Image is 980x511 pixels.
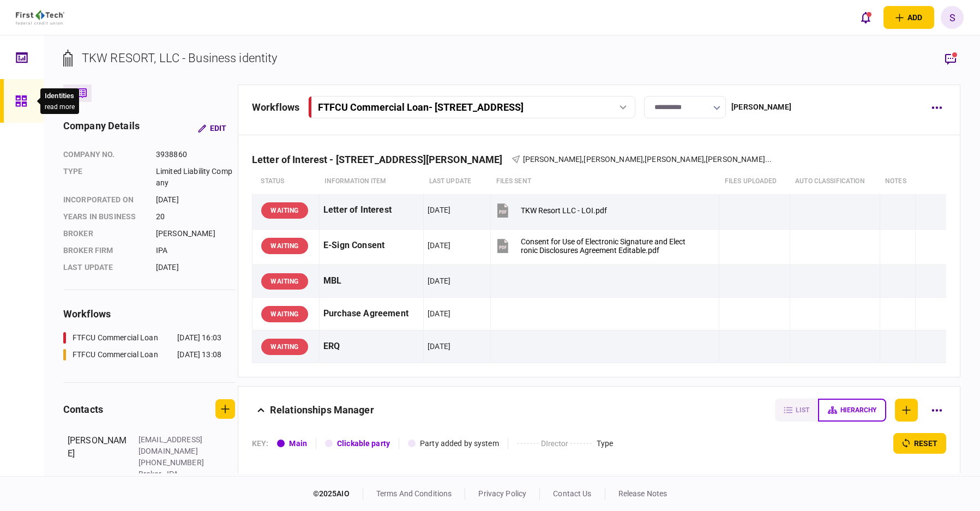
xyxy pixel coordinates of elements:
th: auto classification [790,169,880,194]
img: client company logo [16,10,64,25]
div: Broker [63,228,145,239]
th: Information item [319,169,423,194]
div: [DATE] [156,262,235,273]
div: incorporated on [63,194,145,206]
div: MBL [323,269,419,293]
button: open adding identity options [883,6,934,29]
div: Letter of Interest [323,198,419,223]
th: Files uploaded [719,169,790,194]
div: Clickable party [337,438,390,449]
div: ERQ [323,334,419,359]
div: Party added by system [420,438,499,449]
button: FTFCU Commercial Loan- [STREET_ADDRESS] [308,96,635,118]
a: terms and conditions [376,489,452,498]
button: open notifications list [854,6,877,29]
div: broker firm [63,245,145,256]
div: last update [63,262,145,273]
button: Edit [189,118,235,138]
div: WAITING [261,202,308,219]
button: Consent for Use of Electronic Signature and Electronic Disclosures Agreement Editable.pdf [495,233,686,258]
div: [DATE] [428,341,450,352]
div: TKW RESORT, LLC - Business identity [82,49,278,67]
th: last update [424,169,491,194]
div: Valerie Weatherly [523,154,772,165]
div: TKW Resort LLC - LOI.pdf [521,206,607,215]
div: E-Sign Consent [323,233,419,258]
div: Broker - IPA [139,468,209,480]
button: list [775,399,818,422]
div: 3938860 [156,149,235,160]
th: files sent [491,169,719,194]
div: WAITING [261,339,308,355]
span: ... [765,154,772,165]
span: list [796,406,809,414]
span: [PERSON_NAME] [645,155,704,164]
div: Letter of Interest - [STREET_ADDRESS][PERSON_NAME] [252,154,512,165]
div: company no. [63,149,145,160]
div: [PERSON_NAME] [156,228,235,239]
a: FTFCU Commercial Loan[DATE] 13:08 [63,349,221,360]
div: Relationships Manager [270,399,374,422]
button: TKW Resort LLC - LOI.pdf [495,198,607,223]
div: [PERSON_NAME] [731,101,791,113]
div: Type [597,438,614,449]
div: Consent for Use of Electronic Signature and Electronic Disclosures Agreement Editable.pdf [521,237,686,255]
div: KEY : [252,438,269,449]
span: [PERSON_NAME] [584,155,643,164]
span: [PERSON_NAME] [523,155,582,164]
span: hierarchy [840,406,876,414]
div: [PERSON_NAME] [68,434,128,480]
div: company details [63,118,140,138]
div: [PHONE_NUMBER] [139,457,209,468]
div: workflows [63,306,235,321]
a: FTFCU Commercial Loan[DATE] 16:03 [63,332,221,344]
div: FTFCU Commercial Loan - [STREET_ADDRESS] [318,101,524,113]
div: Main [289,438,307,449]
div: years in business [63,211,145,223]
th: status [252,169,319,194]
button: read more [45,103,75,111]
div: [DATE] [428,308,450,319]
span: , [704,155,706,164]
button: S [941,6,964,29]
div: WAITING [261,238,308,254]
div: FTFCU Commercial Loan [73,332,158,344]
div: Type [63,166,145,189]
div: contacts [63,402,103,417]
div: IPA [156,245,235,256]
span: [PERSON_NAME] [706,155,765,164]
div: [DATE] [428,240,450,251]
div: [DATE] 13:08 [177,349,221,360]
div: workflows [252,100,299,115]
div: [DATE] [428,205,450,215]
div: [DATE] [156,194,235,206]
button: reset [893,433,946,454]
div: Limited Liability Company [156,166,235,189]
span: , [582,155,584,164]
div: WAITING [261,306,308,322]
a: privacy policy [478,489,526,498]
span: , [643,155,645,164]
div: Identities [45,91,75,101]
div: [EMAIL_ADDRESS][DOMAIN_NAME] [139,434,209,457]
div: [DATE] [428,275,450,286]
th: notes [880,169,916,194]
div: WAITING [261,273,308,290]
div: FTFCU Commercial Loan [73,349,158,360]
div: © 2025 AIO [313,488,363,500]
div: 20 [156,211,235,223]
div: [DATE] 16:03 [177,332,221,344]
a: contact us [553,489,591,498]
div: Purchase Agreement [323,302,419,326]
a: release notes [618,489,668,498]
button: hierarchy [818,399,886,422]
